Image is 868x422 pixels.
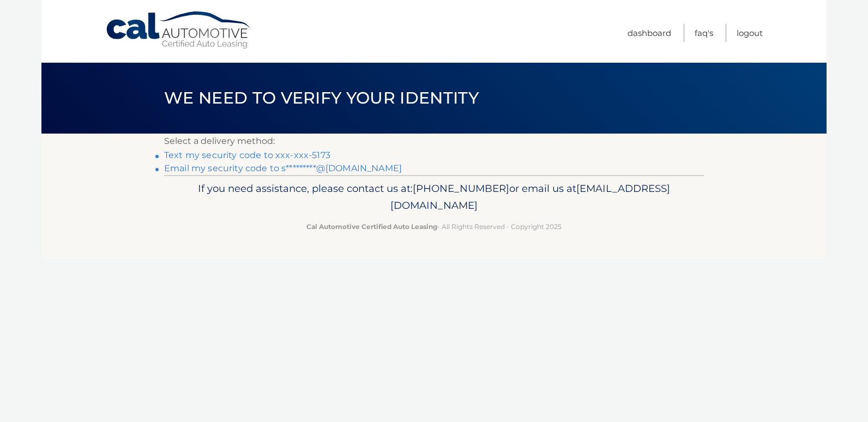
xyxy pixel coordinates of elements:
a: Email my security code to s*********@[DOMAIN_NAME] [164,163,402,173]
a: Cal Automotive [105,11,252,50]
span: [PHONE_NUMBER] [413,182,509,195]
p: If you need assistance, please contact us at: or email us at [171,180,697,215]
a: Text my security code to xxx-xxx-5173 [164,150,330,160]
a: FAQ's [695,24,713,42]
a: Dashboard [628,24,671,42]
p: Select a delivery method: [164,134,704,149]
a: Logout [737,24,763,42]
span: We need to verify your identity [164,88,479,108]
p: - All Rights Reserved - Copyright 2025 [171,221,697,232]
strong: Cal Automotive Certified Auto Leasing [306,222,437,231]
